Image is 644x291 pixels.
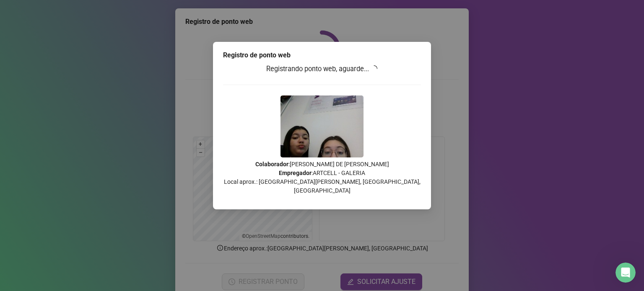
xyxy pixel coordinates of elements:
strong: Colaborador [255,161,288,167]
h3: Registrando ponto web, aguarde... [223,64,421,75]
img: 9k= [280,95,364,157]
span: loading [371,65,377,72]
strong: Empregador [279,170,312,176]
iframe: Intercom live chat [615,263,636,283]
div: Registro de ponto web [223,50,421,60]
p: : [PERSON_NAME] DE [PERSON_NAME] : ARTCELL - GALERIA Local aprox.: [GEOGRAPHIC_DATA][PERSON_NAME]... [223,160,421,195]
